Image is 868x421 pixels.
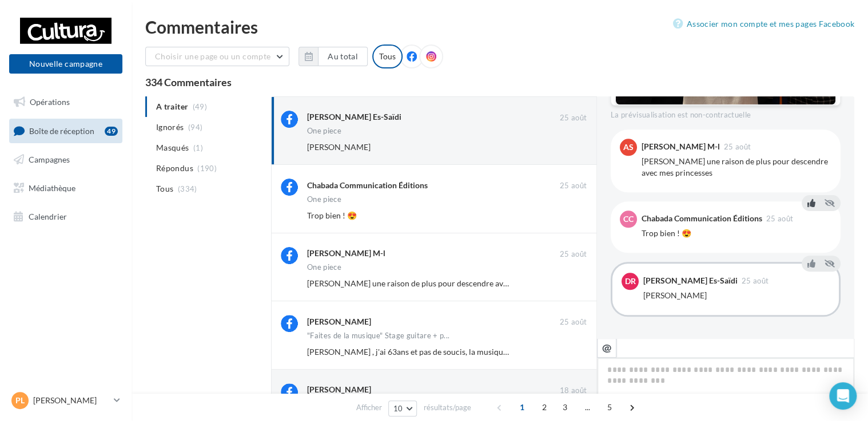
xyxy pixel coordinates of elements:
[724,143,751,151] span: 25 août
[560,317,587,327] span: 25 août
[197,164,217,173] span: (190)
[9,54,122,74] button: Nouvelle campagne
[145,47,289,66] button: Choisir une page ou un compte
[642,228,831,239] div: Trop bien ! 😍
[307,248,385,259] div: [PERSON_NAME] M-l
[307,111,401,123] div: [PERSON_NAME] Es-Saïdi
[178,184,197,193] span: (334)
[535,398,554,416] span: 2
[742,277,769,285] span: 25 août
[556,398,574,416] span: 3
[625,276,636,287] span: DR
[307,196,341,203] div: One piece
[298,47,368,66] button: Au total
[307,211,357,220] span: Trop bien ! 😍
[7,90,125,114] a: Opérations
[307,127,341,135] div: One piece
[145,77,854,87] div: 334 Commentaires
[145,18,854,35] div: Commentaires
[307,142,371,152] span: [PERSON_NAME]
[643,277,738,285] div: [PERSON_NAME] Es-Saïdi
[307,264,341,271] div: One piece
[307,384,371,395] div: [PERSON_NAME]
[623,141,634,153] span: AS
[15,395,25,406] span: PL
[29,126,94,135] span: Boîte de réception
[578,398,596,416] span: ...
[513,398,531,416] span: 1
[372,44,403,68] div: Tous
[602,342,612,353] i: @
[307,347,564,357] span: [PERSON_NAME] , j'ai 63ans et pas de soucis, la musique n'a pas d'âge 😀
[155,51,270,61] span: Choisir une page ou un compte
[623,213,634,225] span: CC
[156,142,189,153] span: Masqués
[393,404,403,413] span: 10
[30,97,70,107] span: Opérations
[642,156,831,179] div: [PERSON_NAME] une raison de plus pour descendre avec mes princesses
[29,183,75,193] span: Médiathèque
[423,402,471,413] span: résultats/page
[156,122,184,133] span: Ignorés
[156,183,173,195] span: Tous
[560,386,587,396] span: 18 août
[307,180,428,191] div: Chabada Communication Éditions
[766,215,793,222] span: 25 août
[105,127,118,136] div: 49
[673,17,854,31] a: Associer mon compte et mes pages Facebook
[9,390,122,411] a: PL [PERSON_NAME]
[307,332,449,339] span: "Faites de la musique" Stage guitare + p...
[7,176,125,200] a: Médiathèque
[597,338,616,358] button: @
[560,181,587,191] span: 25 août
[33,395,109,406] p: [PERSON_NAME]
[7,119,125,143] a: Boîte de réception49
[7,205,125,229] a: Calendrier
[643,290,830,301] div: [PERSON_NAME]
[642,143,720,151] div: [PERSON_NAME] M-l
[307,316,371,327] div: [PERSON_NAME]
[7,148,125,172] a: Campagnes
[193,143,203,152] span: (1)
[611,106,841,120] div: La prévisualisation est non-contractuelle
[560,113,587,123] span: 25 août
[642,214,762,222] div: Chabada Communication Éditions
[156,163,193,174] span: Répondus
[29,211,67,221] span: Calendrier
[318,47,368,66] button: Au total
[600,398,619,416] span: 5
[829,382,857,410] div: Open Intercom Messenger
[307,278,566,288] span: [PERSON_NAME] une raison de plus pour descendre avec mes princesses
[356,402,382,413] span: Afficher
[29,155,70,164] span: Campagnes
[188,123,202,132] span: (94)
[388,400,417,416] button: 10
[560,249,587,260] span: 25 août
